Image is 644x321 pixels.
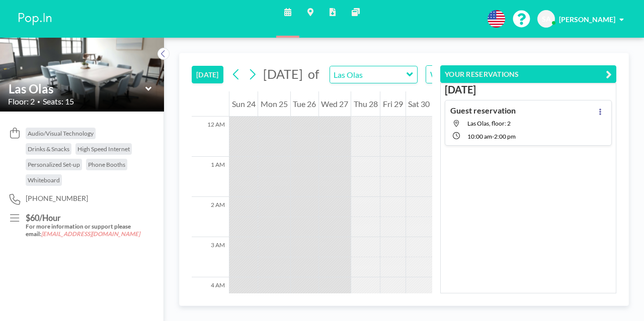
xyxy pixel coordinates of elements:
[28,161,80,168] span: Personalized Set-up
[16,9,54,29] img: organization-logo
[330,66,407,83] input: Las Olas
[192,277,229,317] div: 4 AM
[308,66,319,82] span: of
[26,223,144,238] h5: For more information or support please email:
[192,237,229,277] div: 3 AM
[542,15,551,24] span: SA
[380,91,405,117] div: Fri 29
[450,105,516,116] h4: Guest reservation
[8,96,35,106] span: Floor: 2
[192,117,229,157] div: 12 AM
[263,66,303,81] span: [DATE]
[26,194,88,203] span: [PHONE_NUMBER]
[492,133,494,140] span: -
[41,231,140,237] em: [EMAIL_ADDRESS][DOMAIN_NAME]
[37,98,40,105] span: •
[26,213,144,223] h3: $60/Hour
[43,96,74,106] span: Seats: 15
[559,15,615,24] span: [PERSON_NAME]
[28,130,94,137] span: Audio/Visual Technology
[467,120,511,127] span: Las Olas, floor: 2
[291,91,318,117] div: Tue 26
[467,133,492,140] span: 10:00 AM
[192,66,223,83] button: [DATE]
[28,176,60,184] span: Whiteboard
[229,91,258,117] div: Sun 24
[426,66,513,83] div: Search for option
[428,68,485,81] span: WEEKLY VIEW
[192,157,229,197] div: 1 AM
[88,161,125,168] span: Phone Booths
[28,145,69,153] span: Drinks & Snacks
[319,91,351,117] div: Wed 27
[192,197,229,237] div: 2 AM
[406,91,432,117] div: Sat 30
[494,133,516,140] span: 2:00 PM
[77,145,130,153] span: High Speed Internet
[351,91,380,117] div: Thu 28
[258,91,290,117] div: Mon 25
[9,81,145,96] input: Las Olas
[440,65,616,83] button: YOUR RESERVATIONS
[445,83,612,96] h3: [DATE]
